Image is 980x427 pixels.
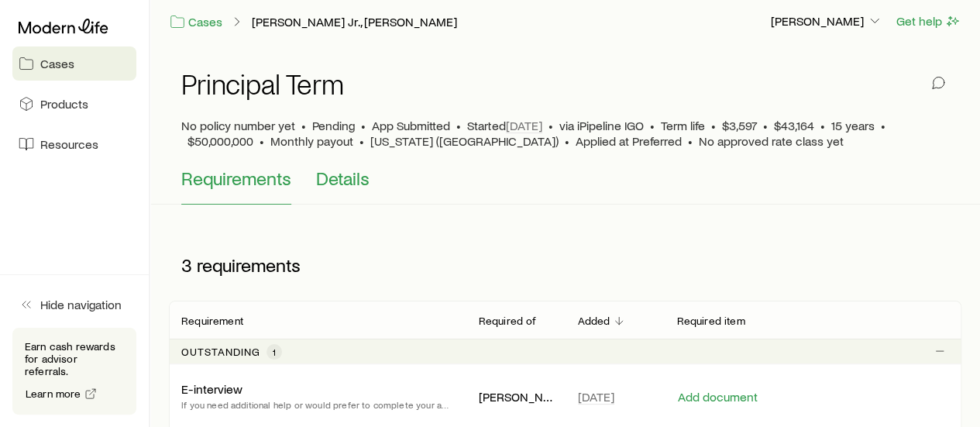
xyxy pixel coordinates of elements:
[26,388,81,399] span: Learn more
[301,118,306,133] span: •
[12,127,136,161] a: Resources
[25,340,124,377] p: Earn cash rewards for advisor referrals.
[506,118,542,133] span: [DATE]
[181,346,260,358] p: Outstanding
[578,389,614,405] span: [DATE]
[676,315,744,327] p: Required item
[559,118,644,133] span: via iPipeline IGO
[699,133,844,149] span: No approved rate class yet
[820,118,825,133] span: •
[181,68,344,99] h1: Principal Term
[40,136,98,152] span: Resources
[187,133,253,149] span: $50,000,000
[12,288,136,322] button: Hide navigation
[661,118,705,133] span: Term life
[881,118,885,133] span: •
[578,315,610,327] p: Added
[270,133,353,149] span: Monthly payout
[12,46,136,81] a: Cases
[40,96,88,112] span: Products
[260,133,264,149] span: •
[548,118,553,133] span: •
[676,390,758,405] button: Add document
[479,315,537,327] p: Required of
[181,118,295,133] span: No policy number yet
[40,56,74,71] span: Cases
[181,397,454,412] p: If you need additional help or would prefer to complete your application over the phone, please c...
[316,167,370,189] span: Details
[688,133,693,149] span: •
[312,118,355,133] p: Pending
[370,133,559,149] span: [US_STATE] ([GEOGRAPHIC_DATA])
[479,389,553,405] p: [PERSON_NAME]
[763,118,768,133] span: •
[565,133,569,149] span: •
[372,118,450,133] span: App Submitted
[770,12,883,31] button: [PERSON_NAME]
[181,381,242,397] p: E-interview
[467,118,542,133] p: Started
[831,118,875,133] span: 15 years
[181,254,192,276] span: 3
[12,87,136,121] a: Products
[896,12,961,30] button: Get help
[456,118,461,133] span: •
[774,118,814,133] span: $43,164
[12,328,136,415] div: Earn cash rewards for advisor referrals.Learn more
[771,13,882,29] p: [PERSON_NAME]
[361,118,366,133] span: •
[273,346,276,358] span: 1
[711,118,716,133] span: •
[251,15,458,29] a: [PERSON_NAME] Jr., [PERSON_NAME]
[722,118,757,133] span: $3,597
[181,167,291,189] span: Requirements
[359,133,364,149] span: •
[169,13,223,31] a: Cases
[197,254,301,276] span: requirements
[576,133,682,149] span: Applied at Preferred
[181,167,949,205] div: Application details tabs
[181,315,243,327] p: Requirement
[650,118,655,133] span: •
[40,297,122,312] span: Hide navigation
